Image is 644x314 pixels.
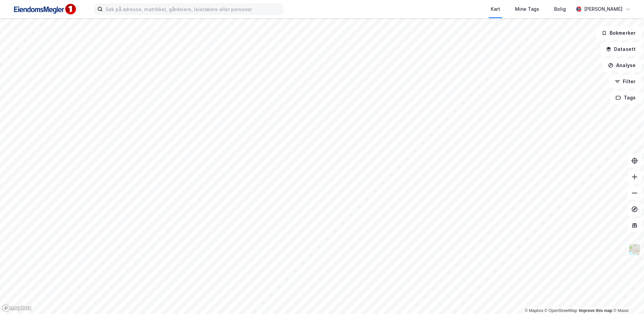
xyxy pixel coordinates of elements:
[491,5,500,13] div: Kart
[554,5,566,13] div: Bolig
[584,5,622,13] div: [PERSON_NAME]
[610,282,644,314] iframe: Chat Widget
[103,4,283,14] input: Søk på adresse, matrikkel, gårdeiere, leietakere eller personer
[11,2,78,17] img: F4PB6Px+NJ5v8B7XTbfpPpyloAAAAASUVORK5CYII=
[610,282,644,314] div: Kontrollprogram for chat
[515,5,539,13] div: Mine Tags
